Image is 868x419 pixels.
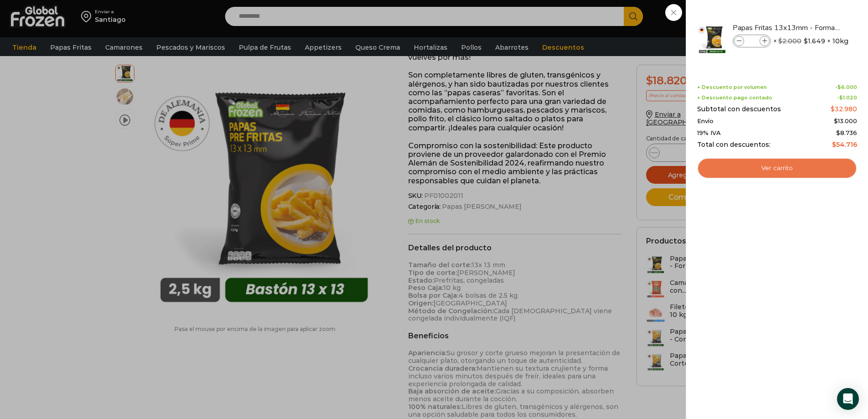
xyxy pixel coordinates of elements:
span: $ [832,140,836,149]
div: Open Intercom Messenger [837,388,859,410]
span: - [835,84,857,90]
bdi: 54.716 [832,140,857,149]
span: $ [778,37,782,45]
span: - [837,95,857,101]
bdi: 32.980 [831,105,857,113]
bdi: 6.000 [837,84,857,90]
span: Subtotal con descuentos [697,105,781,113]
span: Total con descuentos: [697,141,770,149]
bdi: 1.020 [839,94,857,101]
a: Ver carrito [697,158,857,179]
bdi: 13.000 [834,117,857,124]
span: $ [834,117,838,124]
span: $ [804,36,808,46]
bdi: 1.649 [804,36,825,46]
span: $ [836,129,840,136]
span: × × 10kg [773,35,848,47]
span: + Descuento por volumen [697,84,767,90]
a: Papas Fritas 13x13mm - Formato 2,5 kg - Caja 10 kg [733,23,841,33]
span: $ [831,105,835,113]
span: + Descuento pago contado [697,95,772,101]
span: $ [839,94,843,101]
span: 8.736 [836,129,857,136]
span: Envío [697,118,714,125]
span: $ [837,84,841,90]
span: 19% IVA [697,129,721,137]
bdi: 2.000 [778,37,801,45]
input: Product quantity [745,36,759,46]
